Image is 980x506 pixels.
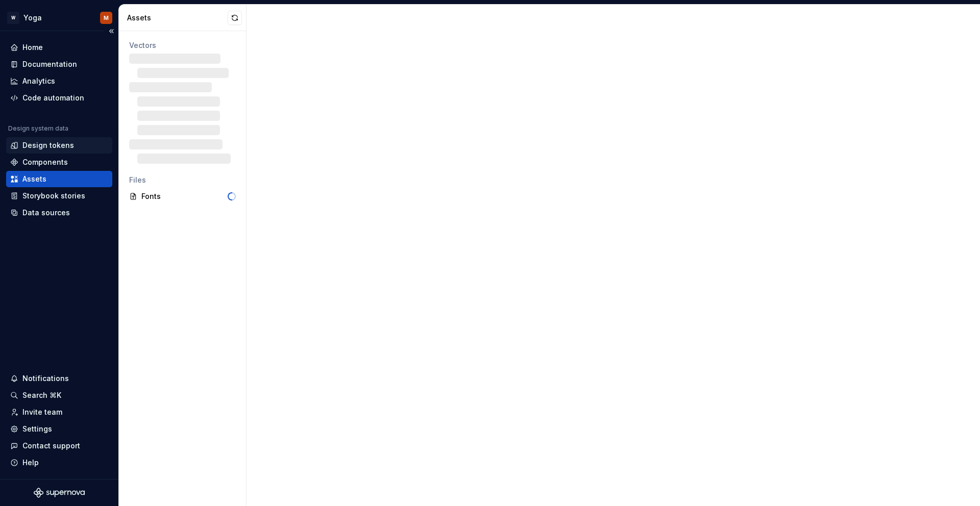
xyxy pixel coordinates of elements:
svg: Supernova Logo [34,488,85,498]
div: Analytics [22,76,55,86]
div: Data sources [22,208,70,218]
a: Invite team [6,404,112,420]
button: Notifications [6,370,112,387]
button: Help [6,454,112,471]
a: Analytics [6,73,112,89]
div: Assets [127,13,228,23]
a: Home [6,39,112,56]
a: Data sources [6,205,112,221]
div: Home [22,42,43,53]
div: Components [22,157,68,167]
div: Vectors [129,40,236,50]
div: W [7,12,19,24]
button: Contact support [6,438,112,454]
div: Code automation [22,93,84,103]
div: Assets [22,174,46,184]
div: Help [22,458,39,468]
button: Search ⌘K [6,387,112,403]
div: Contact support [22,441,80,451]
a: Design tokens [6,137,112,154]
div: Search ⌘K [22,390,61,400]
button: Collapse sidebar [104,24,118,38]
div: M [104,14,109,22]
a: Fonts [125,188,240,205]
a: Settings [6,421,112,437]
div: Notifications [22,373,69,384]
div: Settings [22,424,52,434]
div: Documentation [22,59,77,69]
a: Documentation [6,56,112,72]
div: Fonts [141,191,228,201]
a: Code automation [6,90,112,106]
div: Yoga [23,13,42,23]
div: Files [129,175,236,185]
button: WYogaM [2,7,116,29]
div: Invite team [22,407,62,417]
div: Design tokens [22,140,74,150]
a: Assets [6,171,112,187]
a: Storybook stories [6,188,112,204]
div: Storybook stories [22,191,85,201]
a: Components [6,154,112,170]
div: Design system data [8,124,68,133]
